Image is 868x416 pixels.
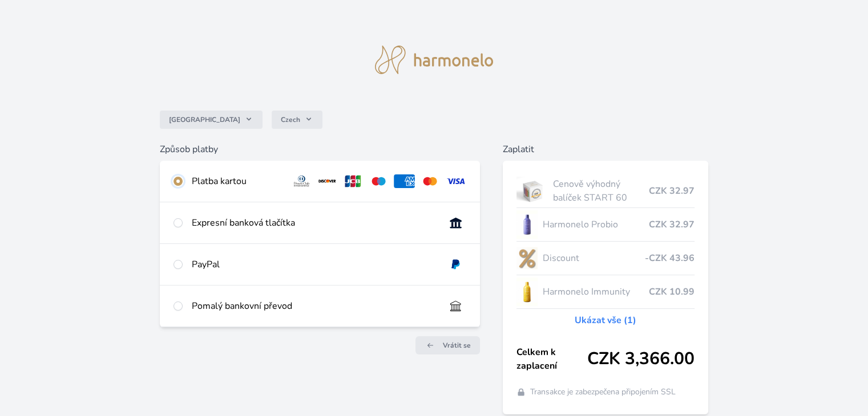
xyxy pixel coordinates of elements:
[415,336,480,354] a: Vrátit se
[419,174,441,188] img: mc.svg
[394,174,415,188] img: amex.svg
[649,285,695,299] span: CZK 10.99
[160,111,263,129] button: [GEOGRAPHIC_DATA]
[192,216,435,230] div: Expresní banková tlačítka
[516,278,538,306] img: IMMUNITY_se_stinem_x-lo.jpg
[368,174,389,188] img: maestro.svg
[317,174,338,188] img: discover.svg
[160,142,479,156] h6: Způsob platby
[645,251,695,265] span: -CZK 43.96
[445,258,466,271] img: paypal.svg
[516,210,538,239] img: CLEAN_PROBIO_se_stinem_x-lo.jpg
[342,174,364,188] img: jcb.svg
[575,313,636,327] a: Ukázat vše (1)
[553,177,648,205] span: Cenově výhodný balíček START 60
[516,177,549,205] img: start.jpg
[272,111,322,129] button: Czech
[192,299,435,313] div: Pomalý bankovní převod
[649,184,695,198] span: CZK 32.97
[516,244,538,272] img: discount-lo.png
[281,115,300,124] span: Czech
[649,218,695,231] span: CZK 32.97
[530,386,676,398] span: Transakce je zabezpečena připojením SSL
[443,341,471,350] span: Vrátit se
[291,174,312,188] img: diners.svg
[587,349,695,369] span: CZK 3,366.00
[445,216,466,230] img: onlineBanking_CZ.svg
[503,142,708,156] h6: Zaplatit
[192,174,282,188] div: Platba kartou
[445,299,466,313] img: bankTransfer_IBAN.svg
[542,218,648,231] span: Harmonelo Probio
[516,345,587,373] span: Celkem k zaplacení
[542,251,644,265] span: Discount
[375,46,494,74] img: logo.svg
[542,285,648,299] span: Harmonelo Immunity
[192,258,435,271] div: PayPal
[169,115,240,124] span: [GEOGRAPHIC_DATA]
[445,174,466,188] img: visa.svg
